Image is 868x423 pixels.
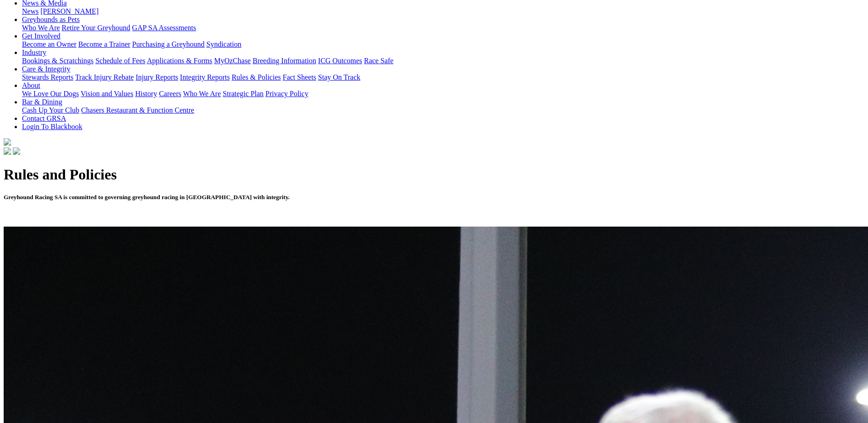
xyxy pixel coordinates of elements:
div: News & Media [22,7,864,16]
a: Contact GRSA [22,114,66,122]
a: Care & Integrity [22,65,70,73]
a: Who We Are [183,90,221,98]
a: Login To Blackbook [22,123,82,130]
div: Care & Integrity [22,73,864,81]
a: We Love Our Dogs [22,90,79,98]
a: Rules & Policies [232,73,281,81]
a: Integrity Reports [180,73,230,81]
a: Applications & Forms [147,57,212,65]
a: About [22,81,40,89]
a: Privacy Policy [265,90,308,98]
a: History [135,90,157,98]
a: Bookings & Scratchings [22,57,93,65]
div: Industry [22,57,864,65]
a: ICG Outcomes [318,57,362,65]
a: Greyhounds as Pets [22,16,80,23]
a: Get Involved [22,32,60,40]
a: Purchasing a Greyhound [132,40,205,48]
a: Chasers Restaurant & Function Centre [81,106,194,114]
h1: Rules and Policies [4,166,864,183]
a: Industry [22,49,46,56]
img: logo-grsa-white.png [4,138,11,146]
a: Bar & Dining [22,98,62,106]
div: About [22,90,864,98]
a: Stewards Reports [22,73,73,81]
a: Syndication [206,40,241,48]
a: Retire Your Greyhound [62,24,130,32]
div: Get Involved [22,40,864,49]
h5: Greyhound Racing SA is committed to governing greyhound racing in [GEOGRAPHIC_DATA] with integrity. [4,194,864,201]
a: MyOzChase [214,57,251,65]
a: Track Injury Rebate [75,73,134,81]
div: Bar & Dining [22,106,864,114]
a: Vision and Values [81,90,133,98]
a: GAP SA Assessments [132,24,196,32]
a: Strategic Plan [223,90,264,98]
a: News [22,7,38,15]
a: Race Safe [364,57,393,65]
a: Stay On Track [318,73,360,81]
a: Schedule of Fees [95,57,145,65]
a: Who We Are [22,24,60,32]
img: facebook.svg [4,147,11,155]
a: [PERSON_NAME] [40,7,98,15]
a: Careers [159,90,181,98]
a: Injury Reports [135,73,178,81]
img: twitter.svg [13,147,20,155]
a: Become an Owner [22,40,76,48]
a: Become a Trainer [78,40,130,48]
a: Fact Sheets [283,73,316,81]
a: Breeding Information [253,57,316,65]
div: Greyhounds as Pets [22,24,864,32]
a: Cash Up Your Club [22,106,79,114]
